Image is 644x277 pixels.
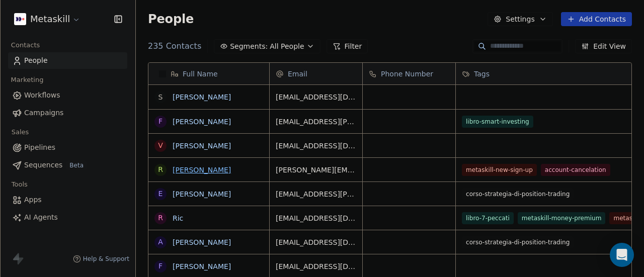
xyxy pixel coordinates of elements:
div: E [158,189,163,199]
span: Sales [7,125,33,140]
a: Apps [8,192,127,208]
a: Help & Support [73,255,129,263]
a: [PERSON_NAME] [173,166,231,174]
span: [EMAIL_ADDRESS][PERSON_NAME][DOMAIN_NAME] [276,117,356,127]
button: Edit View [575,39,632,53]
div: Open Intercom Messenger [610,243,634,267]
a: [PERSON_NAME] [173,238,231,246]
span: Tools [7,177,32,192]
span: Tags [474,69,490,79]
button: Add Contacts [561,12,632,26]
a: People [8,52,127,69]
span: Phone Number [381,69,433,79]
a: AI Agents [8,209,127,226]
span: Contacts [7,38,44,53]
span: Help & Support [83,255,129,263]
span: Sequences [24,160,62,170]
span: Full Name [183,69,218,79]
a: [PERSON_NAME] [173,262,231,270]
span: [EMAIL_ADDRESS][DOMAIN_NAME] [276,92,356,102]
a: Pipelines [8,139,127,156]
span: Segments: [230,41,268,52]
div: F [158,261,163,271]
span: Email [288,69,307,79]
span: libro-7-peccati [462,212,514,224]
a: [PERSON_NAME] [173,142,231,150]
a: Ric [173,214,183,222]
span: corso-strategia-di-position-trading [462,188,574,200]
span: Metaskill [30,13,70,26]
span: [PERSON_NAME][EMAIL_ADDRESS][DOMAIN_NAME] [276,165,356,175]
a: Campaigns [8,105,127,121]
div: s [158,92,163,103]
div: R [158,213,163,223]
img: AVATAR%20METASKILL%20-%20Colori%20Positivo.png [14,13,26,25]
span: corso-strategia-di-position-trading [462,236,574,248]
a: SequencesBeta [8,157,127,173]
a: [PERSON_NAME] [173,190,231,198]
span: Campaigns [24,108,63,118]
span: [EMAIL_ADDRESS][DOMAIN_NAME] [276,141,356,151]
span: libro-smart-investing [462,116,533,128]
span: metaskill-money-premium [518,212,606,224]
div: F [158,116,163,127]
a: [PERSON_NAME] [173,93,231,101]
button: Filter [327,39,368,53]
span: 235 Contacts [148,40,201,52]
span: metaskill-new-sign-up [462,164,537,176]
span: Apps [24,195,42,205]
span: People [148,12,194,27]
button: Metaskill [12,11,83,28]
span: [EMAIL_ADDRESS][DOMAIN_NAME] [276,237,356,247]
span: Pipelines [24,142,55,153]
div: Full Name [148,63,269,84]
span: [EMAIL_ADDRESS][PERSON_NAME][DOMAIN_NAME] [276,189,356,199]
div: V [158,140,163,151]
button: Settings [488,12,552,26]
span: Marketing [7,72,48,87]
span: All People [270,41,304,52]
a: Workflows [8,87,127,104]
span: Workflows [24,90,60,101]
span: [EMAIL_ADDRESS][DOMAIN_NAME] [276,261,356,271]
div: A [158,237,163,247]
div: Email [270,63,362,84]
span: AI Agents [24,212,58,223]
a: [PERSON_NAME] [173,118,231,126]
div: Phone Number [363,63,455,84]
span: [EMAIL_ADDRESS][DOMAIN_NAME] [276,213,356,223]
span: People [24,55,48,66]
span: Beta [66,160,87,170]
div: R [158,164,163,175]
span: account-cancelation [541,164,610,176]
